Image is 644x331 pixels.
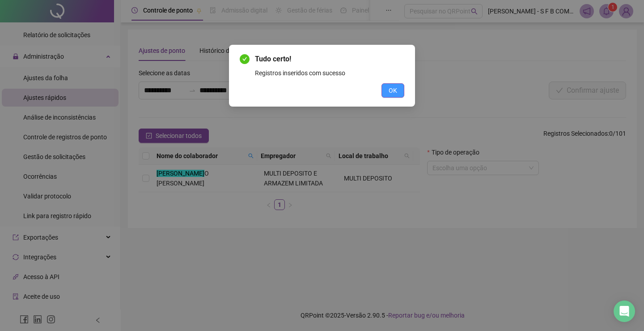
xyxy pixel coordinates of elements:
[255,54,404,64] span: Tudo certo!
[381,83,404,98] button: OK
[614,301,635,322] div: Open Intercom Messenger
[389,86,397,95] span: OK
[240,54,250,64] span: check-circle
[255,68,404,78] div: Registros inseridos com sucesso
